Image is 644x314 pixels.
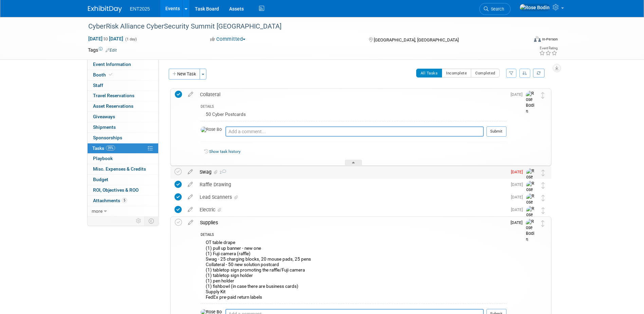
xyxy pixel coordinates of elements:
[184,169,196,175] a: edit
[511,195,526,199] span: [DATE]
[106,48,117,53] a: Edit
[88,6,122,13] img: ExhibitDay
[541,207,545,214] i: Move task
[103,36,109,41] span: to
[109,73,112,76] i: Booth reservation complete
[197,89,507,100] div: Collateral
[534,36,541,42] img: Format-Inperson.png
[208,36,248,43] button: Committed
[541,92,545,99] i: Move task
[471,69,500,77] button: Completed
[88,185,158,195] a: ROI, Objectives & ROO
[93,156,113,161] span: Playbook
[184,207,196,213] a: edit
[526,168,536,192] img: Rose Bodin
[197,217,507,228] div: Supplies
[196,204,507,215] div: Electric
[542,37,558,42] div: In-Person
[201,232,507,238] div: DETAILS
[93,114,115,119] span: Giveaways
[93,103,133,109] span: Asset Reservations
[93,187,139,193] span: ROI, Objectives & ROO
[88,143,158,154] a: Tasks39%
[88,122,158,133] a: Shipments
[526,206,536,230] img: Rose Bodin
[201,104,507,110] div: DETAILS
[93,62,131,67] span: Event Information
[144,216,158,225] td: Toggle Event Tabs
[93,83,103,88] span: Staff
[185,220,197,226] a: edit
[533,69,545,77] a: Refresh
[184,181,196,188] a: edit
[486,126,507,137] button: Submit
[122,198,127,203] span: 5
[88,36,124,42] span: [DATE] [DATE]
[88,112,158,122] a: Giveaways
[88,154,158,164] a: Playbook
[511,170,526,174] span: [DATE]
[526,181,536,205] img: Rose Bodin
[93,93,134,98] span: Travel Reservations
[88,59,158,70] a: Event Information
[130,6,150,12] span: ENT2025
[219,170,226,175] span: 2
[511,92,526,97] span: [DATE]
[88,81,158,91] a: Staff
[541,220,545,227] i: Move task
[88,91,158,101] a: Travel Reservations
[125,37,137,41] span: (1 day)
[511,182,526,187] span: [DATE]
[88,206,158,216] a: more
[93,177,108,182] span: Budget
[86,20,518,33] div: CyberRisk Alliance CyberSecurity Summit [GEOGRAPHIC_DATA]
[489,6,504,12] span: Search
[88,175,158,185] a: Budget
[92,208,103,214] span: more
[209,149,240,154] a: Show task history
[92,145,115,151] span: Tasks
[88,47,117,53] td: Tags
[526,219,536,243] img: Rose Bodin
[539,47,557,50] div: Event Rating
[526,193,536,217] img: Rose Bodin
[442,69,471,77] button: Incomplete
[184,194,196,200] a: edit
[541,195,545,201] i: Move task
[93,135,122,140] span: Sponsorships
[133,216,145,225] td: Personalize Event Tab Strip
[196,166,507,178] div: Swag
[526,91,536,115] img: Rose Bodin
[88,101,158,111] a: Asset Reservations
[106,145,115,151] span: 39%
[93,198,127,203] span: Attachments
[488,35,558,46] div: Event Format
[196,179,507,190] div: Raffle Drawing
[196,191,507,203] div: Lead Scanners
[88,164,158,174] a: Misc. Expenses & Credits
[511,220,526,225] span: [DATE]
[93,166,146,172] span: Misc. Expenses & Credits
[93,124,116,130] span: Shipments
[88,133,158,143] a: Sponsorships
[201,238,507,303] div: OT table drape (1) pull up banner - new one (1) Fuji camera (raffle) Swag - 25 charging blocks, 2...
[374,37,459,42] span: [GEOGRAPHIC_DATA], [GEOGRAPHIC_DATA]
[541,182,545,189] i: Move task
[479,3,511,15] a: Search
[88,70,158,80] a: Booth
[169,69,200,80] button: New Task
[416,69,442,77] button: All Tasks
[185,91,197,98] a: edit
[511,207,526,212] span: [DATE]
[519,4,550,11] img: Rose Bodin
[541,170,545,176] i: Move task
[201,110,507,121] div: 50 Cyber Postcards
[88,196,158,206] a: Attachments5
[93,72,114,77] span: Booth
[201,127,222,133] img: Rose Bodin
